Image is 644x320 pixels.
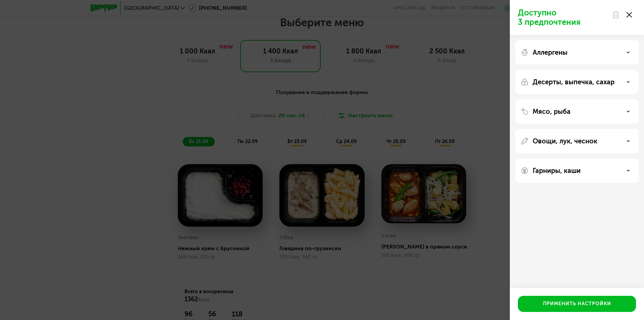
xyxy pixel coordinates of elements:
[533,78,614,86] p: Десерты, выпечка, сахар
[518,8,608,27] p: Доступно 3 предпочтения
[533,48,568,56] p: Аллергены
[518,296,636,312] button: Применить настройки
[533,167,581,175] p: Гарниры, каши
[533,107,571,116] p: Мясо, рыба
[533,137,597,145] p: Овощи, лук, чеснок
[543,301,611,307] div: Применить настройки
